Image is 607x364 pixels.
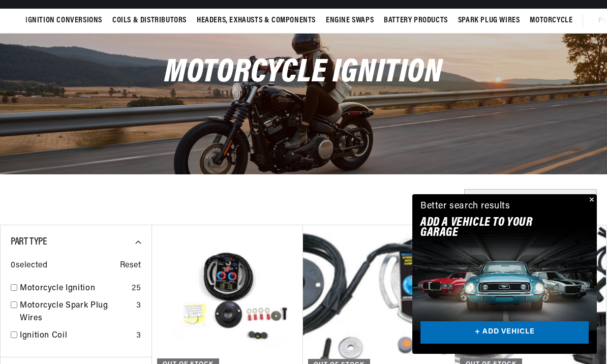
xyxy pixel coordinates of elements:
a: Motorcycle Ignition [20,282,128,295]
a: Ignition Coil [20,329,132,343]
div: Better search results [420,199,510,214]
span: Motorcycle [530,15,572,26]
a: + ADD VEHICLE [420,321,589,344]
summary: Motorcycle [525,9,578,33]
span: Headers, Exhausts & Components [197,15,316,26]
button: Close [585,194,597,206]
summary: Engine Swaps [321,9,379,33]
span: Engine Swaps [326,15,374,26]
span: Spark Plug Wires [458,15,520,26]
span: Part Type [11,237,47,247]
a: Motorcycle Spark Plug Wires [20,299,132,325]
span: Reset [120,259,141,272]
summary: Ignition Conversions [25,9,107,33]
span: Ignition Conversions [25,15,102,26]
span: 0 selected [11,259,47,272]
select: Sort by [464,189,597,215]
div: 3 [136,299,141,313]
span: Coils & Distributors [112,15,187,26]
div: 25 [132,282,141,295]
summary: Coils & Distributors [107,9,192,33]
span: Motorcycle Ignition [164,56,442,89]
span: Battery Products [384,15,448,26]
h2: Add A VEHICLE to your garage [420,218,563,238]
summary: Spark Plug Wires [453,9,525,33]
div: 3 [136,329,141,343]
summary: Battery Products [379,9,453,33]
summary: Headers, Exhausts & Components [192,9,321,33]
